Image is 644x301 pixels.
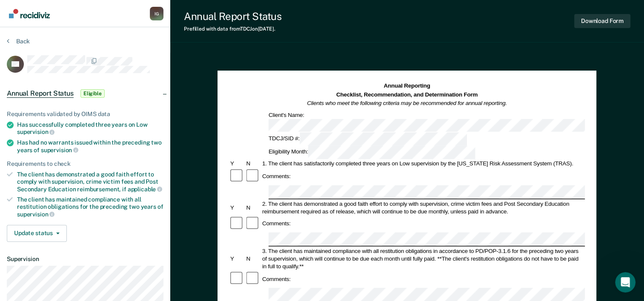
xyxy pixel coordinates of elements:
[267,133,468,146] div: TDCJ/SID #:
[261,160,585,168] div: 1. The client has satisfactorily completed three years on Low supervision by the [US_STATE] Risk ...
[7,256,163,263] dt: Supervision
[17,139,163,153] div: Has had no warrants issued within the preceding two years of
[150,7,163,20] div: I G
[41,4,72,11] h1: Operator
[7,216,98,234] div: oh great! have a nice day.
[336,91,478,98] strong: Checklist, Recommendation, and Determination Form
[245,204,261,211] div: N
[17,211,54,218] span: supervision
[261,173,292,180] div: Comments:
[37,92,157,108] div: Other officers will appear but not mine nor my caseload
[17,128,54,135] span: supervision
[41,147,78,153] span: supervision
[9,9,50,18] img: Recidiviz
[14,145,133,162] div: hmm im seeing you (see attached image) did you type in your name?
[574,14,630,28] button: Download Form
[133,3,149,20] button: Home
[229,160,245,168] div: Y
[261,247,585,270] div: 3. The client has maintained compliance with all restitution obligations in accordance to PD/POP-...
[7,28,163,87] div: Rajan says…
[41,11,106,19] p: The team can also help
[14,33,133,75] div: ahh you see the search bar at the top (it says search for one or more officer) you need to go in ...
[7,140,140,215] div: hmm im seeing you (see attached image) did you type in your name?
[7,218,163,233] textarea: Message…
[615,272,635,292] iframe: Intercom live chat
[245,160,261,168] div: N
[57,120,157,128] div: It works now, Thankyou so much!
[54,236,61,243] button: Start recording
[307,100,507,106] em: Clients who meet the following criteria may be recommended for annual reporting.
[150,7,163,20] button: Profile dropdown button
[17,196,163,218] div: The client has maintained compliance with all restitution obligations for the preceding two years of
[128,186,162,193] span: applicable
[7,115,163,140] div: Israel says…
[245,255,261,262] div: N
[40,236,47,243] button: Gif picker
[149,3,165,19] div: Close
[17,171,163,193] div: The client has demonstrated a good faith effort to comply with supervision, crime victim fees and...
[7,37,30,45] button: Back
[146,233,160,246] button: Send a message…
[229,255,245,262] div: Y
[17,121,163,136] div: Has successfully completed three years on Low
[261,200,585,215] div: 2. The client has demonstrated a good faith effort to comply with supervision, crime victim fees ...
[7,216,163,253] div: Rajan says…
[267,146,477,159] div: Eligibility Month:
[261,275,292,283] div: Comments:
[7,140,163,216] div: Rajan says…
[384,83,430,89] strong: Annual Reporting
[7,111,163,118] div: Requirements validated by OIMS data
[31,87,163,114] div: Other officers will appear but not mine nor my caseload
[261,220,292,227] div: Comments:
[27,236,34,243] button: Emoji picker
[7,89,74,98] span: Annual Report Status
[13,236,20,243] button: Upload attachment
[184,10,281,23] div: Annual Report Status
[229,204,245,211] div: Y
[7,160,163,168] div: Requirements to check
[7,225,67,242] button: Update status
[6,3,22,20] button: go back
[50,115,163,133] div: It works now, Thankyou so much!
[24,5,38,18] img: Profile image for Operator
[7,28,140,80] div: ahh you see the search bar at the top (it says search for one or more officer) you need to go in ...
[80,89,105,98] span: Eligible
[184,26,281,32] div: Prefilled with data from TDCJ on [DATE] .
[7,87,163,114] div: Israel says…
